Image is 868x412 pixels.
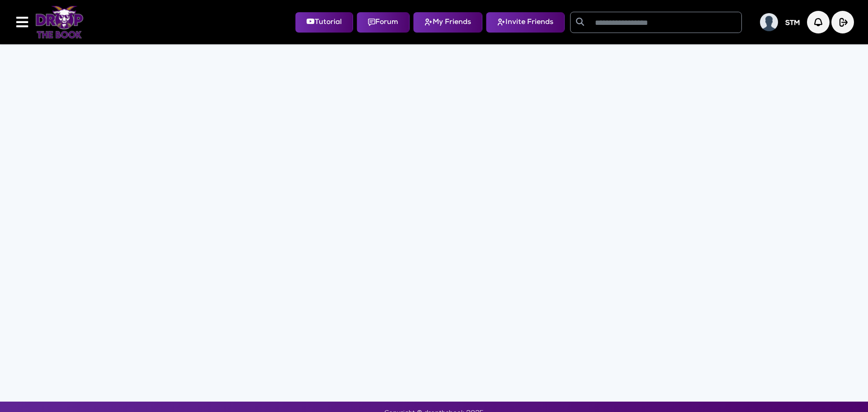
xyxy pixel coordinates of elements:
[35,6,84,38] img: Logo
[357,12,410,33] button: Forum
[760,13,778,31] img: User
[785,19,800,28] h5: STM
[413,12,482,33] button: My Friends
[295,12,353,33] button: Tutorial
[486,12,565,33] button: Invite Friends
[807,11,830,33] img: Notification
